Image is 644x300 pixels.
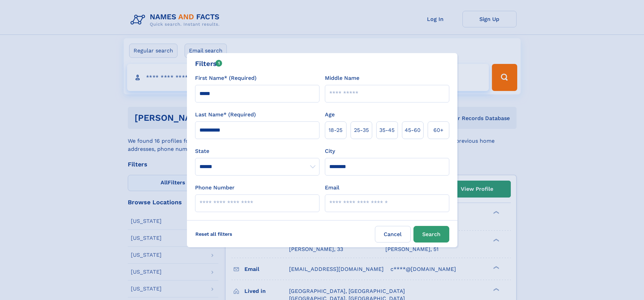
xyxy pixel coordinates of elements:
[325,184,339,192] label: Email
[325,147,335,155] label: City
[433,126,444,134] span: 60+
[195,184,235,192] label: Phone Number
[375,226,411,243] label: Cancel
[195,74,257,82] label: First Name* (Required)
[195,147,319,155] label: State
[329,126,342,134] span: 18‑25
[413,226,449,243] button: Search
[325,74,359,82] label: Middle Name
[195,111,256,119] label: Last Name* (Required)
[405,126,421,134] span: 45‑60
[191,226,237,242] label: Reset all filters
[195,59,222,69] div: Filters
[325,111,335,119] label: Age
[354,126,369,134] span: 25‑35
[379,126,395,134] span: 35‑45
